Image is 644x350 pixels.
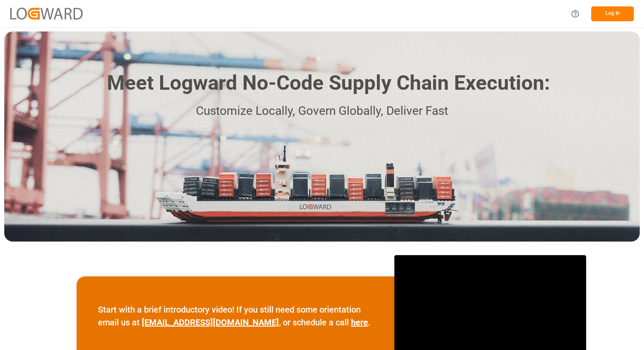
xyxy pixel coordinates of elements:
[142,317,279,327] a: [EMAIL_ADDRESS][DOMAIN_NAME]
[10,8,83,19] img: Logward_new_orange.png
[591,6,634,21] button: Log In
[351,317,368,327] a: here
[107,68,550,98] h1: Meet Logward No-Code Supply Chain Execution:
[98,303,373,329] p: Start with a brief introductory video! If you still need some orientation email us at , or schedu...
[566,4,585,23] button: Help Center
[94,102,550,121] p: Customize Locally, Govern Globally, Deliver Fast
